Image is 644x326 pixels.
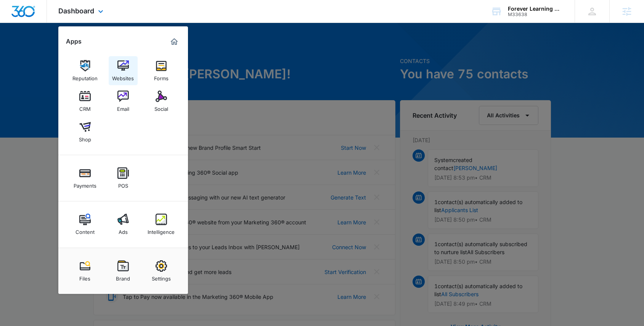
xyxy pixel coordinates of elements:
div: Files [79,272,90,282]
div: Intelligence [148,225,175,235]
a: Intelligence [147,210,176,239]
a: Payments [71,164,100,193]
div: account id [508,12,564,17]
a: Shop [71,117,100,146]
div: Brand [116,272,130,282]
a: POS [109,164,138,193]
a: Reputation [71,56,100,85]
a: Websites [109,56,138,85]
div: Email [117,102,129,112]
a: Email [109,87,138,116]
a: CRM [71,87,100,116]
a: Social [147,87,176,116]
div: POS [118,179,128,189]
a: Ads [109,210,138,239]
a: Settings [147,256,176,285]
div: Forms [154,71,169,81]
div: Reputation [72,71,98,81]
div: Content [75,225,95,235]
div: account name [508,6,564,12]
a: Files [71,256,100,285]
div: CRM [79,102,91,112]
a: Brand [109,256,138,285]
div: Shop [79,133,91,143]
div: Ads [119,225,128,235]
div: Social [154,102,168,112]
span: Dashboard [58,7,94,15]
div: Websites [112,71,134,81]
a: Forms [147,56,176,85]
div: Payments [74,179,96,189]
div: Settings [152,272,171,282]
a: Marketing 360® Dashboard [168,36,180,48]
a: Content [71,210,100,239]
h2: Apps [66,38,82,45]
